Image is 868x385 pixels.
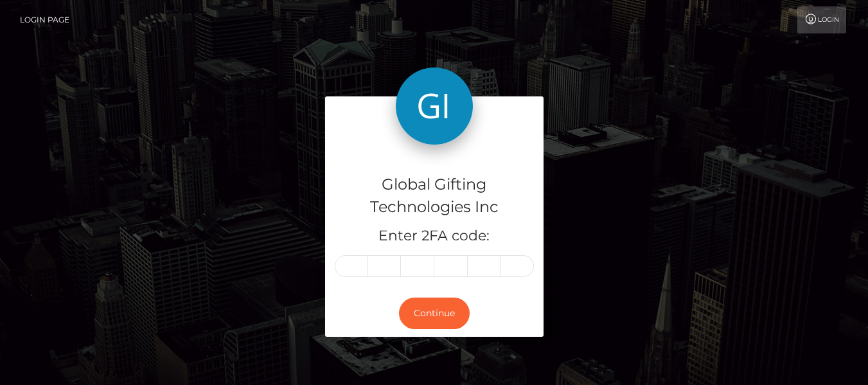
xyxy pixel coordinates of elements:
[335,174,534,219] h4: Global Gifting Technologies Inc
[20,6,69,33] a: Login Page
[797,6,846,33] a: Login
[399,298,470,329] button: Continue
[396,67,473,145] img: Global Gifting Technologies Inc
[335,226,534,246] h5: Enter 2FA code:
